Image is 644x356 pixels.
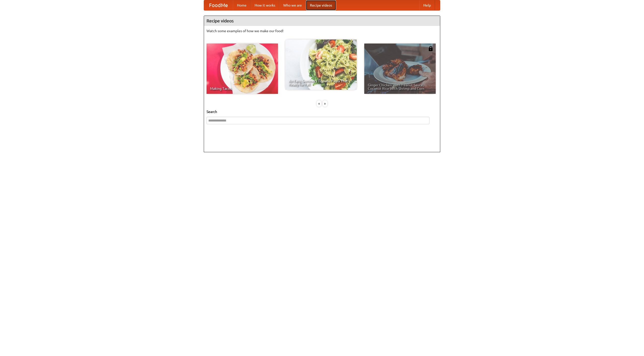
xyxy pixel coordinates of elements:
a: Who we are [279,0,306,10]
a: An Easy, Summery Tomato Pasta That's Ready for Fall [285,39,357,90]
a: How it works [251,0,279,10]
span: An Easy, Summery Tomato Pasta That's Ready for Fall [289,79,353,86]
span: Making Tacos [210,87,274,90]
a: Making Tacos [207,44,278,94]
a: FoodMe [204,0,233,10]
div: « [317,100,321,107]
img: 483408.png [428,46,433,51]
h5: Search [207,109,437,114]
a: Help [419,0,435,10]
p: Watch some examples of how we make our food! [207,28,437,33]
div: » [323,100,327,107]
a: Recipe videos [306,0,336,10]
a: Home [233,0,251,10]
h4: Recipe videos [204,16,440,26]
